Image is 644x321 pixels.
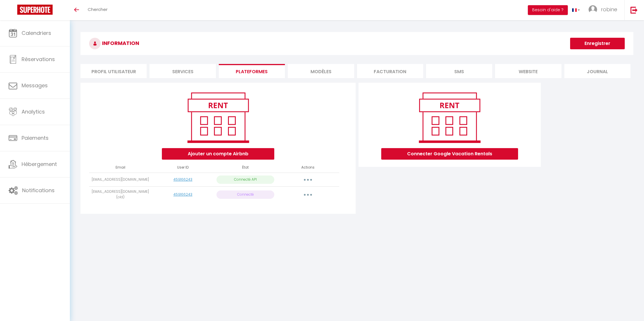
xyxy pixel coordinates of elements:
[181,90,255,145] img: rent.png
[22,108,45,115] span: Analytics
[80,32,633,55] h3: INFORMATION
[149,64,216,78] li: Services
[152,163,214,173] th: User ID
[219,64,285,78] li: Plateformes
[528,5,568,15] button: Besoin d'aide ?
[88,6,108,12] span: Chercher
[277,163,339,173] th: Actions
[22,187,55,194] span: Notifications
[288,64,354,78] li: MODÈLES
[216,190,274,199] p: Connecté
[89,173,152,187] td: [EMAIL_ADDRESS][DOMAIN_NAME]
[601,6,617,13] span: robine
[22,56,55,63] span: Réservations
[89,163,152,173] th: Email
[426,64,492,78] li: SMS
[173,177,192,182] a: 459166243
[357,64,423,78] li: Facturation
[22,134,49,141] span: Paiements
[589,5,597,14] img: ...
[564,64,630,78] li: Journal
[22,160,57,168] span: Hébergement
[381,148,518,160] button: Connecter Google Vacation Rentals
[173,192,192,197] a: 459166243
[630,6,638,14] img: logout
[495,64,561,78] li: website
[570,38,625,49] button: Enregistrer
[413,90,486,145] img: rent.png
[216,175,274,184] p: Connecté API
[214,163,277,173] th: État
[80,64,147,78] li: Profil Utilisateur
[22,82,48,89] span: Messages
[22,29,51,37] span: Calendriers
[89,187,152,203] td: [EMAIL_ADDRESS][DOMAIN_NAME] (old)
[162,148,274,160] button: Ajouter un compte Airbnb
[17,5,53,15] img: Super Booking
